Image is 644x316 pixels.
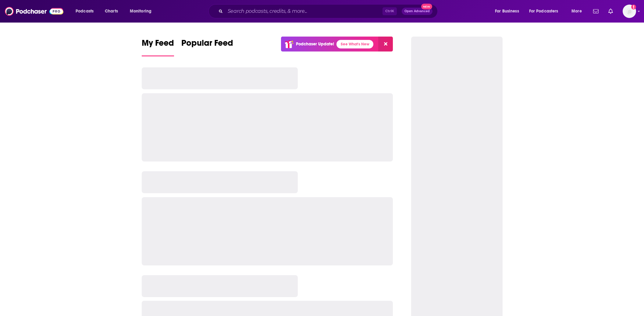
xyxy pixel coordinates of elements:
button: open menu [71,6,101,16]
img: Podchaser - Follow, Share and Rate Podcasts [5,5,63,17]
button: Show profile menu [623,5,636,18]
span: New [421,4,432,9]
a: Popular Feed [181,38,233,56]
a: See What's New [336,40,373,48]
button: Open AdvancedNew [402,8,432,15]
p: Podchaser Update! [296,41,334,47]
span: Charts [105,7,118,16]
span: Ctrl K [382,7,397,15]
button: open menu [126,6,159,16]
svg: Add a profile image [631,5,636,9]
a: Show notifications dropdown [606,6,615,16]
span: Popular Feed [181,38,233,52]
button: open menu [491,6,527,16]
span: For Podcasters [529,7,558,16]
span: For Business [495,7,519,16]
span: More [571,7,582,16]
button: open menu [525,6,567,16]
span: Logged in as Ashley_Beenen [623,5,636,18]
input: Search podcasts, credits, & more... [225,6,382,16]
a: Charts [101,6,122,16]
div: Search podcasts, credits, & more... [214,4,443,18]
span: Monitoring [130,7,151,16]
span: My Feed [142,38,174,52]
span: Open Advanced [404,10,430,13]
button: open menu [567,6,589,16]
a: My Feed [142,38,174,56]
img: User Profile [623,5,636,18]
span: Podcasts [76,7,94,16]
a: Show notifications dropdown [591,6,601,16]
